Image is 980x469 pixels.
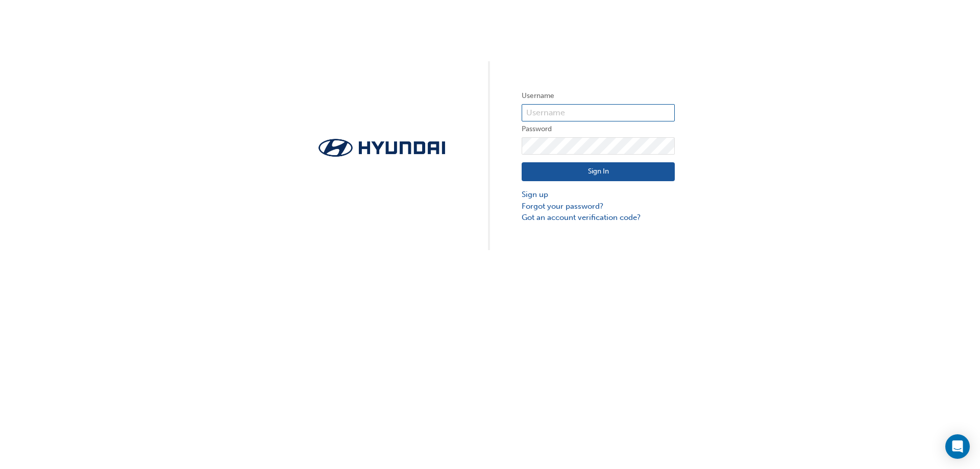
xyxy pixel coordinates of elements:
a: Forgot your password? [522,201,675,212]
a: Sign up [522,189,675,201]
img: Trak [305,136,458,160]
input: Username [522,104,675,121]
label: Password [522,123,675,135]
label: Username [522,90,675,102]
button: Sign In [522,162,675,182]
div: Open Intercom Messenger [945,434,970,459]
a: Got an account verification code? [522,212,675,224]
